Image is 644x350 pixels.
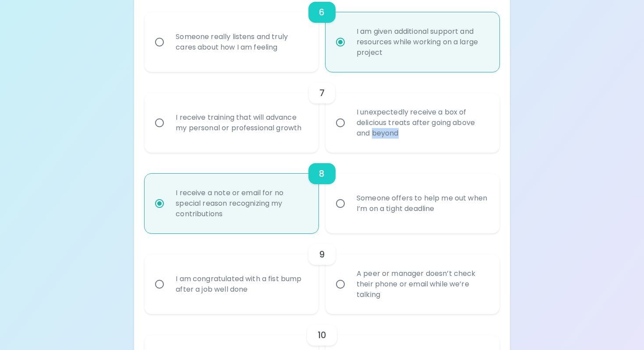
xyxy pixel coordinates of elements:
[318,328,326,342] h6: 10
[319,86,325,100] h6: 7
[145,233,499,314] div: choice-group-check
[350,96,495,149] div: I unexpectedly receive a box of delicious treats after going above and beyond
[350,16,495,68] div: I am given additional support and resources while working on a large project
[145,72,499,153] div: choice-group-check
[319,247,325,261] h6: 9
[350,258,495,311] div: A peer or manager doesn’t check their phone or email while we’re talking
[169,177,314,230] div: I receive a note or email for no special reason recognizing my contributions
[145,153,499,233] div: choice-group-check
[169,263,314,305] div: I am congratulated with a fist bump after a job well done
[350,182,495,225] div: Someone offers to help me out when I’m on a tight deadline
[319,5,325,19] h6: 6
[169,102,314,144] div: I receive training that will advance my personal or professional growth
[169,21,314,63] div: Someone really listens and truly cares about how I am feeling
[319,167,325,181] h6: 8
